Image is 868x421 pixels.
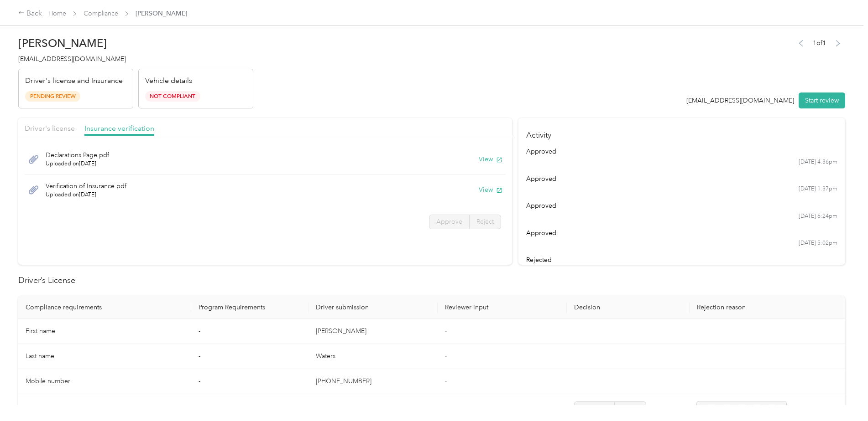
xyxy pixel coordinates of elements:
a: Home [48,10,66,17]
span: Driver License expiration * [26,405,102,412]
h2: Driver’s License [18,274,845,287]
span: - [445,352,447,360]
span: 1 of 1 [813,38,826,48]
time: [DATE] 4:36pm [799,158,837,166]
time: [DATE] 6:24pm [799,212,837,221]
span: Verification of Insurance.pdf [46,181,126,191]
span: Last name [26,352,54,360]
div: Back [18,8,42,19]
h2: [PERSON_NAME] [18,37,253,50]
th: Decision [567,296,690,319]
td: [PERSON_NAME] [309,319,438,344]
iframe: Everlance-gr Chat Button Frame [817,370,868,421]
th: Rejection reason [690,296,845,319]
span: Driver's license [25,124,75,133]
span: - [445,327,447,335]
div: approved [526,201,837,210]
th: Program Requirements [191,296,309,319]
span: Reject [622,405,639,412]
h4: Activity [518,118,845,147]
a: Compliance [84,10,118,17]
span: Declarations Page.pdf [46,150,109,160]
td: Mobile number [18,369,191,394]
button: Start review [799,92,845,108]
td: [PHONE_NUMBER] [309,369,438,394]
th: Driver submission [309,296,438,319]
span: Pending Review [25,91,80,102]
th: Compliance requirements [18,296,191,319]
span: Not Compliant [145,91,200,102]
p: Driver's license and Insurance [25,76,123,87]
span: Uploaded on [DATE] [46,191,126,199]
time: [DATE] 5:02pm [799,239,837,247]
div: approved [526,147,837,156]
td: - [191,369,309,394]
button: View [479,185,502,195]
span: First name [26,327,55,335]
td: - [191,319,309,344]
p: Vehicle details [145,76,192,87]
span: Approve [581,405,607,412]
span: [EMAIL_ADDRESS][DOMAIN_NAME] [18,55,126,63]
button: View [479,154,502,164]
span: Reject [476,218,494,226]
span: Approve [436,218,462,226]
td: Waters [309,344,438,369]
time: [DATE] 1:37pm [799,185,837,193]
div: rejected [526,255,837,265]
div: [EMAIL_ADDRESS][DOMAIN_NAME] [686,96,794,105]
span: - [445,405,447,412]
th: Reviewer input [438,296,567,319]
span: Uploaded on [DATE] [46,160,109,168]
td: Last name [18,344,191,369]
span: - [445,377,447,385]
div: approved [526,228,837,238]
td: - [191,344,309,369]
span: Mobile number [26,377,70,385]
div: approved [526,174,837,184]
span: [PERSON_NAME] [136,9,187,18]
span: Insurance verification [84,124,154,133]
td: First name [18,319,191,344]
